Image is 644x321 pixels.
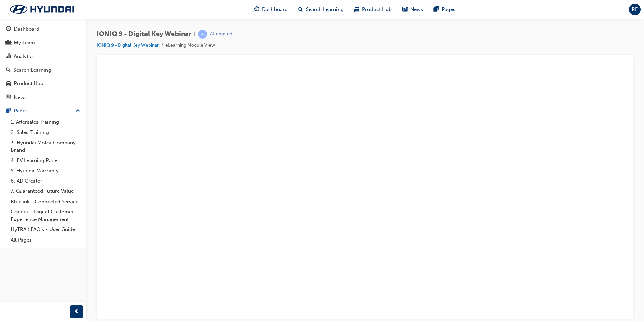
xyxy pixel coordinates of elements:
[3,105,83,117] button: Pages
[632,6,638,13] span: RE
[428,3,461,16] a: pages-iconPages
[13,66,51,74] div: Search Learning
[8,117,83,128] a: 1. Aftersales Training
[6,108,11,114] span: pages-icon
[6,81,11,87] span: car-icon
[76,107,80,115] span: up-icon
[14,94,27,101] div: News
[8,155,83,166] a: 4. EV Learning Page
[354,5,359,14] span: car-icon
[14,80,43,87] div: Product Hub
[442,6,455,13] span: Pages
[410,6,423,13] span: News
[8,235,83,245] a: All Pages
[306,6,344,13] span: Search Learning
[3,77,83,90] a: Product Hub
[298,5,303,14] span: search-icon
[3,2,81,16] img: Trak
[3,64,83,76] a: Search Learning
[14,107,28,115] div: Pages
[6,26,11,32] span: guage-icon
[97,42,159,48] a: IONIQ 9 - Digital Key Webinar
[3,37,83,49] a: My Team
[194,30,195,38] span: |
[249,3,293,16] a: guage-iconDashboard
[6,67,11,73] span: search-icon
[210,31,232,37] div: Attempted
[8,138,83,155] a: 3. Hyundai Motor Company Brand
[8,166,83,176] a: 5. Hyundai Warranty
[14,39,35,47] div: My Team
[198,30,207,39] span: learningRecordVerb_ATTEMPT-icon
[8,197,83,207] a: Bluelink - Connected Service
[6,53,11,60] span: chart-icon
[74,308,79,316] span: prev-icon
[362,6,392,13] span: Product Hub
[293,3,349,16] a: search-iconSearch Learning
[165,42,215,49] li: eLearning Module View
[402,5,408,14] span: news-icon
[434,5,439,14] span: pages-icon
[254,5,259,14] span: guage-icon
[14,25,39,33] div: Dashboard
[3,22,83,105] button: DashboardMy TeamAnalyticsSearch LearningProduct HubNews
[8,176,83,186] a: 6. AD Creator
[6,40,11,46] span: people-icon
[349,3,397,16] a: car-iconProduct Hub
[97,30,191,38] span: IONIQ 9 - Digital Key Webinar
[8,127,83,138] a: 2. Sales Training
[14,52,35,60] div: Analytics
[8,224,83,235] a: HyTRAK FAQ's - User Guide
[629,4,641,15] button: RE
[8,207,83,224] a: Connex - Digital Customer Experience Management
[8,186,83,197] a: 7. Guaranteed Future Value
[3,23,83,35] a: Dashboard
[262,6,288,13] span: Dashboard
[3,50,83,63] a: Analytics
[3,91,83,104] a: News
[397,3,428,16] a: news-iconNews
[6,95,11,101] span: news-icon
